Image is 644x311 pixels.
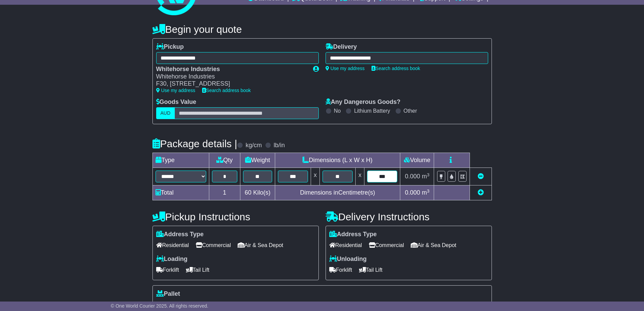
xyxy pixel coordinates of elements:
[334,108,341,114] label: No
[404,108,417,114] label: Other
[311,168,319,185] td: x
[156,256,188,263] label: Loading
[156,299,185,310] span: Stackable
[326,66,365,71] a: Use my address
[427,172,430,177] sup: 3
[405,173,420,180] span: 0.000
[209,185,240,200] td: 1
[152,185,209,200] td: Total
[192,299,233,310] span: Non Stackable
[202,88,251,93] a: Search address book
[400,153,434,168] td: Volume
[411,240,456,250] span: Air & Sea Depot
[111,303,209,309] span: © One World Courier 2025. All rights reserved.
[478,189,484,196] a: Add new item
[275,153,400,168] td: Dimensions (L x W x H)
[478,173,484,180] a: Remove this item
[156,231,204,238] label: Address Type
[329,256,367,263] label: Unloading
[156,98,196,106] label: Goods Value
[209,153,240,168] td: Qty
[275,185,400,200] td: Dimensions in Centimetre(s)
[422,189,430,196] span: m
[152,153,209,168] td: Type
[156,265,179,275] span: Forklift
[156,240,189,250] span: Residential
[326,43,357,51] label: Delivery
[329,231,377,238] label: Address Type
[196,240,231,250] span: Commercial
[326,211,492,222] h4: Delivery Instructions
[240,185,275,200] td: Kilo(s)
[152,211,319,222] h4: Pickup Instructions
[356,168,364,185] td: x
[369,240,404,250] span: Commercial
[354,108,390,114] label: Lithium Battery
[152,138,237,149] h4: Package details |
[156,88,195,93] a: Use my address
[186,265,210,275] span: Tail Lift
[238,240,283,250] span: Air & Sea Depot
[329,265,352,275] span: Forklift
[156,73,306,81] div: Whitehorse Industries
[359,265,383,275] span: Tail Lift
[422,173,430,180] span: m
[372,66,420,71] a: Search address book
[156,107,175,119] label: AUD
[240,153,275,168] td: Weight
[329,240,362,250] span: Residential
[326,98,401,106] label: Any Dangerous Goods?
[156,80,306,88] div: F30, [STREET_ADDRESS]
[427,188,430,194] sup: 3
[152,24,492,35] h4: Begin your quote
[156,290,180,298] label: Pallet
[245,142,262,149] label: kg/cm
[156,43,184,51] label: Pickup
[245,189,252,196] span: 60
[405,189,420,196] span: 0.000
[273,142,285,149] label: lb/in
[156,66,306,73] div: Whitehorse Industries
